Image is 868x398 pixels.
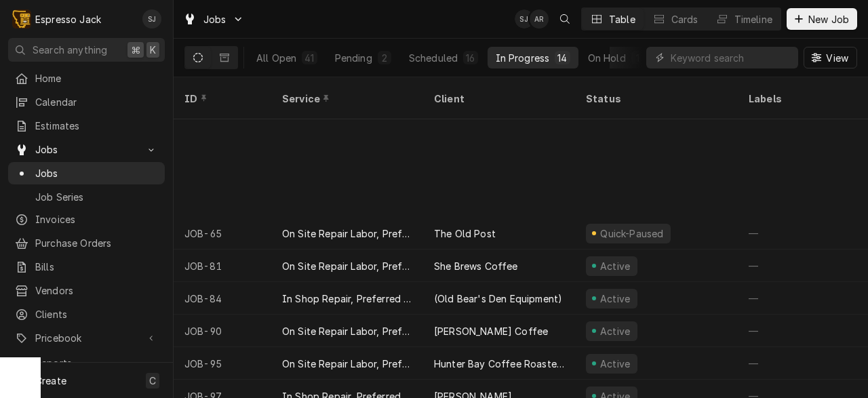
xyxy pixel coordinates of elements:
[149,374,156,388] span: C
[598,324,632,338] div: Active
[496,51,550,65] div: In Progress
[203,12,226,26] span: Jobs
[586,92,724,106] div: Status
[282,226,412,241] div: On Site Repair Labor, Prefered Rate, Regular Hours
[8,38,165,62] button: Search anything⌘K
[8,256,165,278] a: Bills
[282,357,412,371] div: On Site Repair Labor, Prefered Rate, Regular Hours
[35,166,158,180] span: Jobs
[434,92,561,106] div: Client
[282,259,412,273] div: On Site Repair Labor, Prefered Rate, Regular Hours
[598,259,632,273] div: Active
[434,226,496,241] div: The Old Post
[282,92,410,106] div: Service
[8,162,165,184] a: Jobs
[434,357,564,371] div: Hunter Bay Coffee Roasters
[599,226,665,241] div: Quick-Paused
[12,9,31,28] div: E
[598,357,632,371] div: Active
[142,9,161,28] div: SJ
[409,51,458,65] div: Scheduled
[174,217,271,250] div: JOB-65
[530,9,549,28] div: AR
[8,279,165,302] a: Vendors
[256,51,296,65] div: All Open
[174,315,271,347] div: JOB-90
[184,92,258,106] div: ID
[8,186,165,208] a: Job Series
[588,51,626,65] div: On Hold
[466,51,475,65] div: 16
[434,324,548,338] div: [PERSON_NAME] Coffee
[35,356,158,370] span: Reports
[787,8,857,30] button: New Job
[35,142,138,157] span: Jobs
[804,47,857,68] button: View
[35,12,101,26] div: Espresso Jack
[35,375,66,386] span: Create
[557,51,567,65] div: 14
[35,307,158,321] span: Clients
[8,352,165,374] a: Reports
[671,12,698,26] div: Cards
[35,260,158,274] span: Bills
[380,51,389,65] div: 2
[609,12,635,26] div: Table
[530,9,549,28] div: Allan Ross's Avatar
[35,331,138,345] span: Pricebook
[142,9,161,28] div: Samantha Janssen's Avatar
[35,119,158,133] span: Estimates
[8,67,165,89] a: Home
[178,8,250,31] a: Go to Jobs
[131,43,140,57] span: ⌘
[35,95,158,109] span: Calendar
[335,51,372,65] div: Pending
[8,208,165,231] a: Invoices
[434,292,562,306] div: (Old Bear's Den Equipment)
[8,303,165,325] a: Clients
[150,43,156,57] span: K
[8,91,165,113] a: Calendar
[35,283,158,298] span: Vendors
[174,250,271,282] div: JOB-81
[806,12,852,26] span: New Job
[35,212,158,226] span: Invoices
[304,51,314,65] div: 41
[8,327,165,349] a: Go to Pricebook
[8,138,165,161] a: Go to Jobs
[12,9,31,28] div: Espresso Jack's Avatar
[174,282,271,315] div: JOB-84
[734,12,772,26] div: Timeline
[515,9,534,28] div: Samantha Janssen's Avatar
[434,259,518,273] div: She Brews Coffee
[35,190,158,204] span: Job Series
[35,236,158,250] span: Purchase Orders
[282,292,412,306] div: In Shop Repair, Preferred Rate
[35,71,158,85] span: Home
[634,51,642,65] div: 1
[8,115,165,137] a: Estimates
[671,47,791,68] input: Keyword search
[282,324,412,338] div: On Site Repair Labor, Prefered Rate, Regular Hours
[515,9,534,28] div: SJ
[8,232,165,254] a: Purchase Orders
[33,43,107,57] span: Search anything
[823,51,851,65] span: View
[554,8,576,30] button: Open search
[174,347,271,380] div: JOB-95
[598,292,632,306] div: Active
